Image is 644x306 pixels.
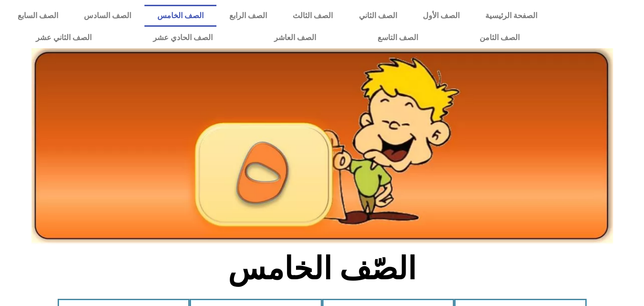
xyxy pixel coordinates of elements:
[144,5,216,27] a: الصف الخامس
[410,5,472,27] a: الصف الأول
[472,5,550,27] a: الصفحة الرئيسية
[5,5,71,27] a: الصف السابع
[216,5,280,27] a: الصف الرابع
[243,27,347,49] a: الصف العاشر
[347,27,449,49] a: الصف التاسع
[280,5,346,27] a: الصف الثالث
[122,27,243,49] a: الصف الحادي عشر
[164,250,480,287] h2: الصّف الخامس
[71,5,144,27] a: الصف السادس
[346,5,410,27] a: الصف الثاني
[5,27,122,49] a: الصف الثاني عشر
[449,27,550,49] a: الصف الثامن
